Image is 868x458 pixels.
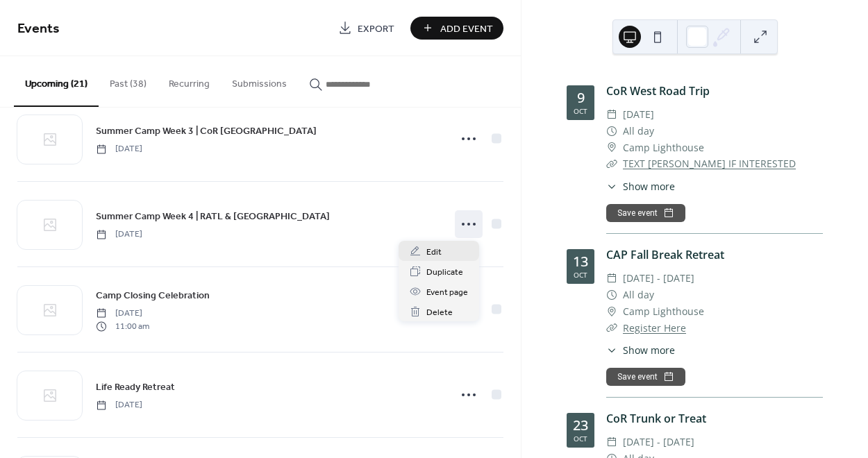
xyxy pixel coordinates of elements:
a: Camp Closing Celebration [96,287,210,303]
div: 9 [577,91,585,105]
a: Summer Camp Week 3 | CoR [GEOGRAPHIC_DATA] [96,123,317,139]
span: Events [17,15,60,42]
span: Delete [426,305,453,320]
div: Oct [574,271,587,278]
div: ​ [606,343,617,357]
div: ​ [606,106,617,123]
button: Submissions [221,56,298,105]
a: Summer Camp Week 4 | RATL & [GEOGRAPHIC_DATA] [96,208,330,224]
span: [DATE] - [DATE] [623,270,694,287]
div: ​ [606,123,617,139]
span: Camp Closing Celebration [96,289,210,303]
div: ​ [606,179,617,194]
div: ​ [606,320,617,337]
span: All day [623,287,654,303]
span: Export [358,22,394,36]
div: 23 [573,418,588,432]
div: ​ [606,303,617,320]
button: Past (38) [99,56,158,105]
span: [DATE] [96,307,149,320]
div: Oct [574,108,587,114]
span: [DATE] [623,106,654,123]
button: Save event [606,204,685,222]
span: Event page [426,285,468,300]
a: TEXT [PERSON_NAME] IF INTERESTED [623,157,796,170]
span: Summer Camp Week 3 | CoR [GEOGRAPHIC_DATA] [96,124,317,139]
div: 13 [573,255,588,269]
div: ​ [606,270,617,287]
span: Life Ready Retreat [96,380,175,395]
a: Register Here [623,321,686,334]
span: [DATE] [96,399,142,412]
a: CAP Fall Break Retreat [606,247,724,262]
span: Show more [623,179,675,194]
div: Oct [574,435,587,442]
span: Duplicate [426,265,463,280]
a: Export [328,17,405,40]
button: Add Event [410,17,503,40]
span: Show more [623,343,675,357]
button: Recurring [158,56,221,105]
button: ​Show more [606,343,675,357]
span: Camp Lighthouse [623,303,704,320]
span: Edit [426,245,442,260]
a: CoR West Road Trip [606,83,710,99]
button: ​Show more [606,179,675,194]
div: ​ [606,434,617,450]
button: Upcoming (21) [14,56,99,107]
span: 11:00 am [96,320,149,332]
span: Add Event [440,22,493,36]
div: ​ [606,287,617,303]
div: ​ [606,139,617,156]
span: Summer Camp Week 4 | RATL & [GEOGRAPHIC_DATA] [96,210,330,224]
a: Life Ready Retreat [96,379,175,395]
button: Save event [606,368,685,386]
span: [DATE] [96,143,142,155]
span: [DATE] [96,228,142,241]
div: ​ [606,155,617,172]
span: [DATE] - [DATE] [623,434,694,450]
a: CoR Trunk or Treat [606,411,706,426]
span: Camp Lighthouse [623,139,704,156]
span: All day [623,123,654,139]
